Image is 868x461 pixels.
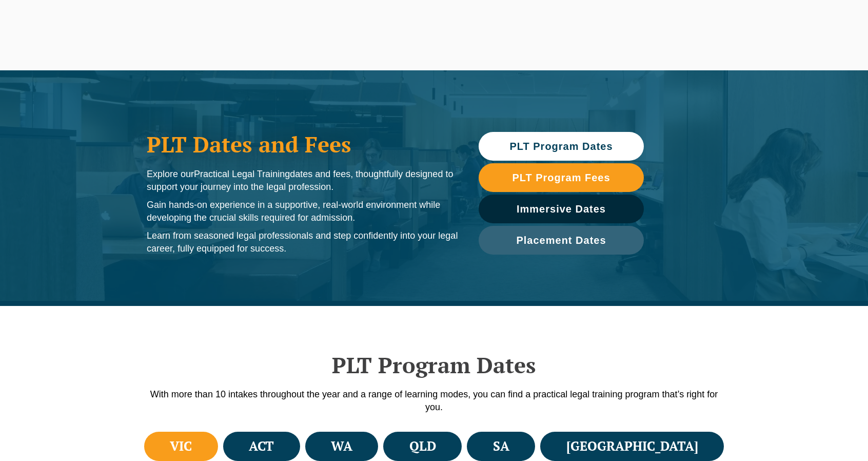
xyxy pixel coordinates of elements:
a: Placement Dates [479,226,644,255]
span: PLT Program Fees [512,172,610,183]
span: Placement Dates [516,235,606,245]
a: PLT Program Dates [479,132,644,161]
a: PLT Program Fees [479,163,644,192]
p: With more than 10 intakes throughout the year and a range of learning modes, you can find a pract... [142,388,726,414]
h4: VIC [170,438,192,455]
p: Gain hands-on experience in a supportive, real-world environment while developing the crucial ski... [147,199,458,224]
h4: QLD [409,438,436,455]
h4: WA [331,438,352,455]
a: Immersive Dates [479,195,644,223]
span: Immersive Dates [517,204,606,214]
p: Explore our dates and fees, thoughtfully designed to support your journey into the legal profession. [147,168,458,194]
h1: PLT Dates and Fees [147,131,458,157]
span: PLT Program Dates [509,141,613,151]
p: Learn from seasoned legal professionals and step confidently into your legal career, fully equipp... [147,229,458,255]
h2: PLT Program Dates [142,352,726,378]
span: Practical Legal Training [194,169,290,179]
h4: [GEOGRAPHIC_DATA] [566,438,698,455]
h4: SA [493,438,509,455]
h4: ACT [249,438,274,455]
